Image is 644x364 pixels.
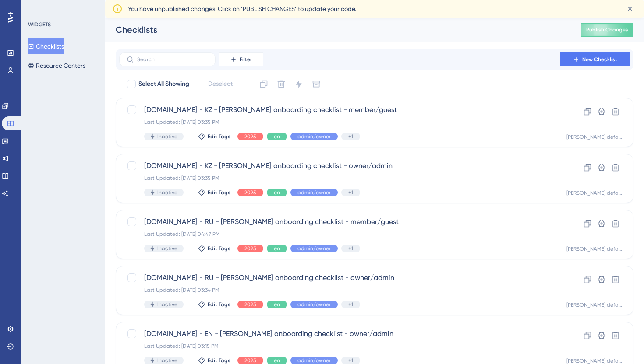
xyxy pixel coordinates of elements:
span: admin/owner [297,245,331,252]
div: WIDGETS [28,21,51,28]
span: Edit Tags [208,133,230,140]
span: en [274,133,280,140]
div: [PERSON_NAME] default [566,245,623,252]
button: Deselect [200,76,241,92]
span: Inactive [157,301,177,308]
div: Last Updated: [DATE] 03:15 PM [144,343,535,350]
span: You have unpublished changes. Click on ‘PUBLISH CHANGES’ to update your code. [128,3,356,14]
button: New Checklist [560,52,630,66]
span: Publish Changes [586,26,628,33]
span: Select All Showing [138,79,189,89]
button: Publish Changes [581,23,633,37]
span: Deselect [208,79,233,89]
span: 2025 [244,133,256,140]
button: Resource Centers [28,58,85,73]
span: Edit Tags [208,189,230,196]
span: Inactive [157,133,177,140]
span: Filter [240,56,252,63]
span: [DOMAIN_NAME] - KZ - [PERSON_NAME] onboarding checklist - member/guest [144,105,535,115]
button: Checklists [28,38,64,54]
div: [PERSON_NAME] default [566,301,623,308]
span: [DOMAIN_NAME] - RU - [PERSON_NAME] onboarding checklist - member/guest [144,217,535,227]
span: 2025 [244,357,256,364]
div: Last Updated: [DATE] 03:35 PM [144,175,535,182]
span: +1 [348,133,353,140]
div: Last Updated: [DATE] 03:35 PM [144,119,535,126]
span: [DOMAIN_NAME] - KZ - [PERSON_NAME] onboarding checklist - owner/admin [144,161,535,171]
button: Edit Tags [198,133,230,140]
span: admin/owner [297,357,331,364]
span: admin/owner [297,133,331,140]
span: 2025 [244,245,256,252]
input: Search [137,56,208,63]
span: +1 [348,357,353,364]
span: en [274,245,280,252]
span: [DOMAIN_NAME] - EN - [PERSON_NAME] onboarding checklist - owner/admin [144,329,535,339]
span: Edit Tags [208,301,230,308]
div: [PERSON_NAME] default [566,133,623,140]
button: Edit Tags [198,301,230,308]
span: 2025 [244,301,256,308]
span: +1 [348,301,353,308]
span: Inactive [157,245,177,252]
span: [DOMAIN_NAME] - RU - [PERSON_NAME] onboarding checklist - owner/admin [144,273,535,283]
span: en [274,189,280,196]
span: Edit Tags [208,245,230,252]
div: Checklists [116,24,559,36]
span: en [274,357,280,364]
span: Edit Tags [208,357,230,364]
button: Edit Tags [198,189,230,196]
div: [PERSON_NAME] default [566,189,623,196]
div: Last Updated: [DATE] 03:34 PM [144,287,535,294]
span: +1 [348,245,353,252]
span: +1 [348,189,353,196]
button: Edit Tags [198,357,230,364]
span: Inactive [157,357,177,364]
span: New Checklist [582,56,617,63]
button: Edit Tags [198,245,230,252]
span: admin/owner [297,301,331,308]
span: admin/owner [297,189,331,196]
button: Filter [219,52,263,66]
div: Last Updated: [DATE] 04:47 PM [144,231,535,238]
span: en [274,301,280,308]
span: Inactive [157,189,177,196]
span: 2025 [244,189,256,196]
